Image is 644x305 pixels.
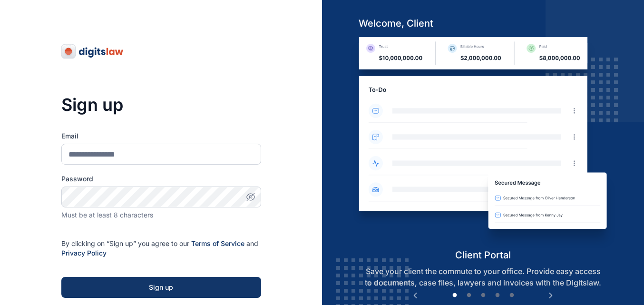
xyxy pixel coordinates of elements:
[61,131,261,141] label: Email
[478,291,488,300] button: 3
[464,291,474,300] button: 2
[351,266,615,288] p: Save your client the commute to your office. Provide easy access to documents, case files, lawyer...
[61,44,124,59] img: digitslaw-logo
[493,291,502,300] button: 4
[61,249,107,257] a: Privacy Policy
[351,37,615,248] img: client-portal
[61,95,261,114] h3: Sign up
[546,291,556,300] button: Next
[191,239,244,247] a: Terms of Service
[351,17,615,30] h5: welcome, client
[61,174,261,184] label: Password
[410,291,420,300] button: Previous
[61,210,261,220] div: Must be at least 8 characters
[351,248,615,262] h5: client portal
[450,291,459,300] button: 1
[77,283,246,292] div: Sign up
[61,277,261,298] button: Sign up
[507,291,517,300] button: 5
[61,239,261,258] p: By clicking on “Sign up” you agree to our and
